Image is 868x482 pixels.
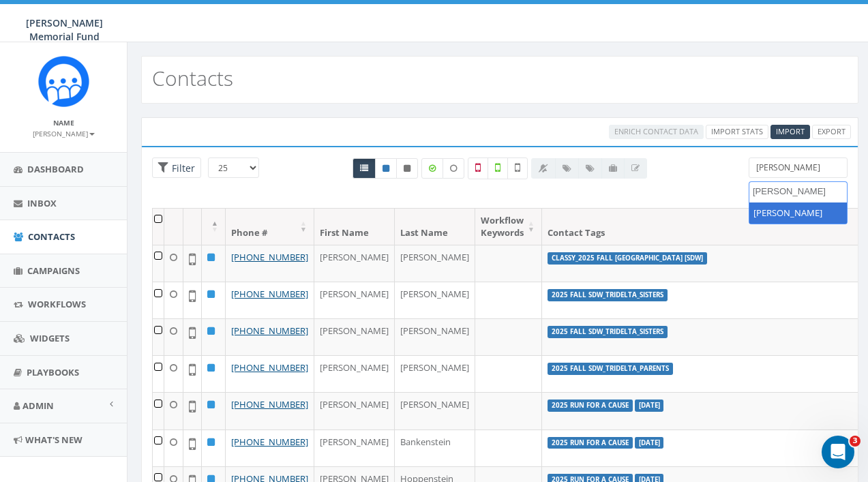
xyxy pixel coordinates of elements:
[776,126,805,136] span: Import
[548,437,633,449] label: 2025 Run for a Cause
[33,129,95,138] small: [PERSON_NAME]
[231,325,308,337] a: [PHONE_NUMBER]
[33,127,95,139] a: [PERSON_NAME]
[822,436,854,468] iframe: Intercom live chat
[635,400,664,412] label: [DATE]
[26,16,103,43] span: [PERSON_NAME] Memorial Fund
[30,332,70,344] span: Widgets
[488,157,508,179] label: Validated
[749,157,848,178] input: Type to search
[27,197,57,209] span: Inbox
[395,430,475,466] td: Bankenstein
[152,67,233,89] h2: Contacts
[314,318,395,355] td: [PERSON_NAME]
[548,363,673,375] label: 2025 Fall SDW_TriDelta_Parents
[770,125,810,139] a: Import
[25,434,83,446] span: What's New
[375,158,397,179] a: Active
[152,157,201,179] span: Advance Filter
[548,326,668,338] label: 2025 Fall SDW_TriDelta_Sisters
[850,436,860,447] span: 3
[475,209,542,245] th: Workflow Keywords: activate to sort column ascending
[404,164,410,172] i: This phone number is unsubscribed and has opted-out of all texts.
[753,185,847,198] textarea: Search
[468,157,488,179] label: Not a Mobile
[548,289,668,301] label: 2025 Fall SDW_TriDelta_Sisters
[353,158,376,179] a: All contacts
[28,230,75,243] span: Contacts
[27,265,80,277] span: Campaigns
[548,400,633,412] label: 2025 Run for a Cause
[706,125,768,139] a: Import Stats
[28,298,86,310] span: Workflows
[231,398,308,410] a: [PHONE_NUMBER]
[314,209,395,245] th: First Name
[396,158,418,179] a: Opted Out
[395,392,475,429] td: [PERSON_NAME]
[395,318,475,355] td: [PERSON_NAME]
[168,162,195,175] span: Filter
[812,125,851,139] a: Export
[231,251,308,263] a: [PHONE_NUMBER]
[231,288,308,300] a: [PHONE_NUMBER]
[395,245,475,282] td: [PERSON_NAME]
[383,164,389,172] i: This phone number is subscribed and will receive texts.
[548,252,707,265] label: classy_2025 Fall [GEOGRAPHIC_DATA] [SDW]
[231,436,308,448] a: [PHONE_NUMBER]
[395,209,475,245] th: Last Name
[226,209,314,245] th: Phone #: activate to sort column ascending
[23,400,54,412] span: Admin
[314,282,395,318] td: [PERSON_NAME]
[314,392,395,429] td: [PERSON_NAME]
[314,355,395,392] td: [PERSON_NAME]
[776,126,805,136] span: CSV files only
[507,157,528,179] label: Not Validated
[27,366,79,378] span: Playbooks
[53,118,74,127] small: Name
[749,202,847,224] li: [PERSON_NAME]
[231,361,308,374] a: [PHONE_NUMBER]
[38,56,89,107] img: Rally_Corp_Icon.png
[314,430,395,466] td: [PERSON_NAME]
[635,437,664,449] label: [DATE]
[314,245,395,282] td: [PERSON_NAME]
[421,158,443,179] label: Data Enriched
[395,282,475,318] td: [PERSON_NAME]
[395,355,475,392] td: [PERSON_NAME]
[443,158,464,179] label: Data not Enriched
[27,163,84,175] span: Dashboard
